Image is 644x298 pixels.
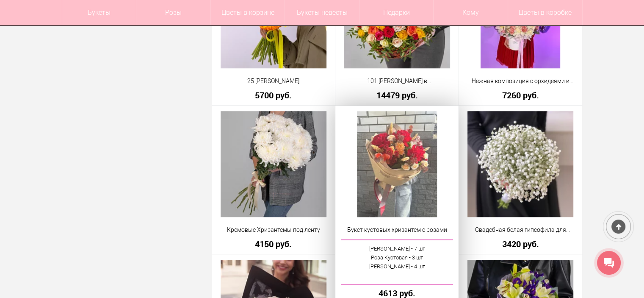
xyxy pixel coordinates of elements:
a: Букет кустовых хризантем с розами [341,226,453,234]
img: Кремовые Хризантемы под ленту [221,111,326,217]
a: Свадебная белая гипсофила для невесты [464,226,577,234]
a: 5700 руб. [218,91,330,100]
a: Кремовые Хризантемы под ленту [218,226,330,234]
a: 14479 руб. [341,91,453,100]
a: Нежная композиция с орхидеями и розами [464,77,577,86]
a: 7260 руб. [464,91,577,100]
a: 4150 руб. [218,240,330,248]
a: 4613 руб. [341,289,453,298]
a: 3420 руб. [464,240,577,248]
img: Свадебная белая гипсофила для невесты [467,111,573,217]
a: 25 [PERSON_NAME] [218,77,330,86]
a: 101 [PERSON_NAME] в [GEOGRAPHIC_DATA] [341,77,453,86]
a: [PERSON_NAME] - 7 штРоза Кустовая - 3 шт[PERSON_NAME] - 4 шт [341,240,453,284]
img: Букет кустовых хризантем с розами [357,111,437,217]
